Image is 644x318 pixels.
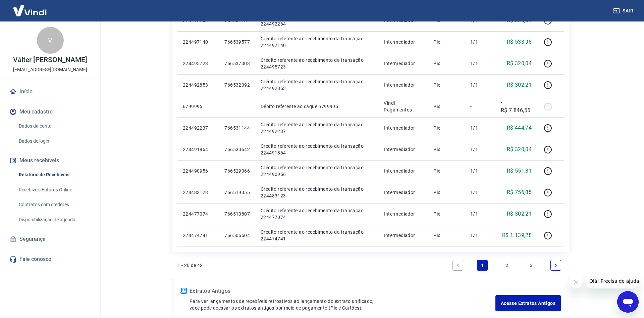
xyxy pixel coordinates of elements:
p: Pix [433,211,460,217]
p: Intermediador [384,125,423,131]
p: 766510807 [224,211,250,217]
iframe: Botão para abrir a janela de mensagens [617,291,639,313]
p: 1/1 [470,168,490,174]
p: Vindi Pagamentos [384,100,423,113]
p: 1/1 [470,60,490,67]
button: Meus recebíveis [8,153,92,168]
p: R$ 320,04 [507,59,532,67]
p: Pix [433,60,460,67]
p: Intermediador [384,39,423,45]
p: 1/1 [470,125,490,131]
p: Crédito referente ao recebimento da transação 224490956 [261,164,373,178]
p: 224492237 [183,125,214,131]
p: R$ 551,81 [507,167,532,175]
a: Segurança [8,232,92,246]
p: 766531144 [224,125,250,131]
p: Crédito referente ao recebimento da transação 224483123 [261,186,373,199]
p: 766532092 [224,82,250,88]
p: Pix [433,232,460,239]
p: -R$ 7.846,55 [501,98,532,115]
p: 1/1 [470,189,490,196]
a: Contratos com credores [16,198,92,212]
p: 224492853 [183,82,214,88]
p: 6799995 [183,103,214,110]
p: Crédito referente ao recebimento da transação 224491864 [261,143,373,156]
p: Crédito referente ao recebimento da transação 224495723 [261,57,373,70]
p: 224491864 [183,146,214,153]
p: Para ver lançamentos de recebíveis retroativos ao lançamento do extrato unificado, você pode aces... [190,298,495,311]
p: 766529366 [224,168,250,174]
a: Next page [550,260,561,271]
p: 224497140 [183,39,214,45]
p: Crédito referente ao recebimento da transação 224497140 [261,35,373,49]
p: 766530642 [224,146,250,153]
p: Pix [433,103,460,110]
a: Page 1 is your current page [477,260,488,271]
p: [EMAIL_ADDRESS][DOMAIN_NAME] [13,66,87,73]
p: Intermediador [384,60,423,67]
iframe: Fechar mensagem [569,275,583,288]
a: Acesse Extratos Antigos [495,295,561,311]
p: R$ 444,74 [507,124,532,132]
p: 766506504 [224,232,250,239]
button: Sair [612,5,636,17]
p: 766519355 [224,189,250,196]
p: 1/1 [470,146,490,153]
a: Page 3 [526,260,537,271]
a: Disponibilização de agenda [16,213,92,227]
img: Vindi [8,0,52,21]
p: R$ 1.139,28 [502,231,532,239]
a: Início [8,84,92,99]
p: Pix [433,39,460,45]
a: Fale conosco [8,252,92,267]
p: Intermediador [384,189,423,196]
p: Pix [433,146,460,153]
a: Page 2 [501,260,512,271]
p: Intermediador [384,82,423,88]
a: Previous page [452,260,463,271]
a: Dados de login [16,134,92,148]
p: Crédito referente ao recebimento da transação 224477074 [261,207,373,221]
p: 1 - 20 de 42 [177,262,203,269]
a: Recebíveis Futuros Online [16,183,92,197]
p: Pix [433,168,460,174]
p: 1/1 [470,232,490,239]
p: Pix [433,125,460,131]
p: Intermediador [384,211,423,217]
div: V [37,27,64,54]
p: Intermediador [384,146,423,153]
ul: Pagination [450,257,564,273]
p: Válter [PERSON_NAME] [13,56,87,63]
p: Crédito referente ao recebimento da transação 224492853 [261,78,373,92]
img: ícone [180,288,187,294]
p: 224495723 [183,60,214,67]
p: - [470,103,490,110]
p: Crédito referente ao recebimento da transação 224492237 [261,121,373,135]
button: Meu cadastro [8,104,92,119]
p: 766539577 [224,39,250,45]
p: Débito referente ao saque 6799995 [261,103,373,110]
p: R$ 302,21 [507,210,532,218]
p: Intermediador [384,232,423,239]
p: 1/1 [470,211,490,217]
p: R$ 756,85 [507,188,532,196]
p: 224477074 [183,211,214,217]
p: R$ 302,21 [507,81,532,89]
p: 224483123 [183,189,214,196]
p: 1/1 [470,82,490,88]
p: Pix [433,82,460,88]
span: Olá! Precisa de ajuda? [4,5,56,10]
a: Relatório de Recebíveis [16,168,92,182]
p: 224490956 [183,168,214,174]
p: R$ 533,98 [507,38,532,46]
a: Dados da conta [16,119,92,133]
p: Intermediador [384,168,423,174]
p: Extratos Antigos [190,287,495,295]
p: Pix [433,189,460,196]
p: 1/1 [470,39,490,45]
p: R$ 320,04 [507,145,532,153]
p: Crédito referente ao recebimento da transação 224474741 [261,229,373,242]
iframe: Mensagem da empresa [585,274,639,288]
p: 224474741 [183,232,214,239]
p: 766537003 [224,60,250,67]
